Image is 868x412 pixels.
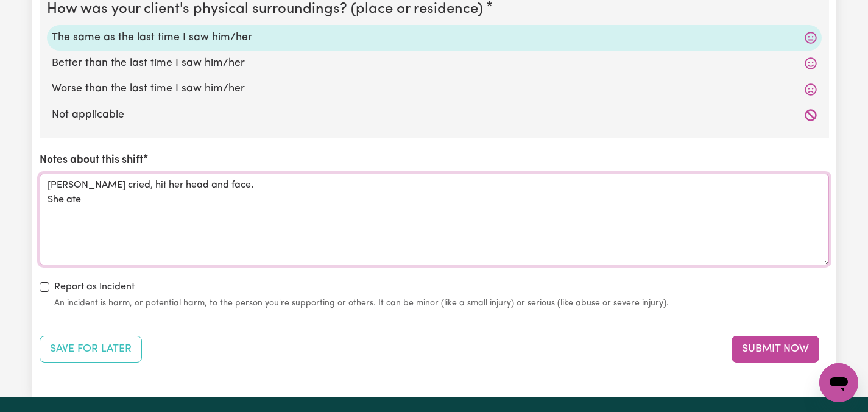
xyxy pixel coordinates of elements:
button: Save your job report [40,336,142,363]
label: The same as the last time I saw him/her [52,30,817,46]
label: Better than the last time I saw him/her [52,55,817,71]
iframe: Button to launch messaging window [819,363,858,402]
label: Worse than the last time I saw him/her [52,81,817,97]
label: Report as Incident [54,280,135,294]
textarea: [PERSON_NAME] cried, hit her head and face. She ate [40,174,829,265]
button: Submit your job report [732,336,819,363]
label: Notes about this shift [40,152,143,168]
small: An incident is harm, or potential harm, to the person you're supporting or others. It can be mino... [54,297,829,310]
label: Not applicable [52,107,817,123]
